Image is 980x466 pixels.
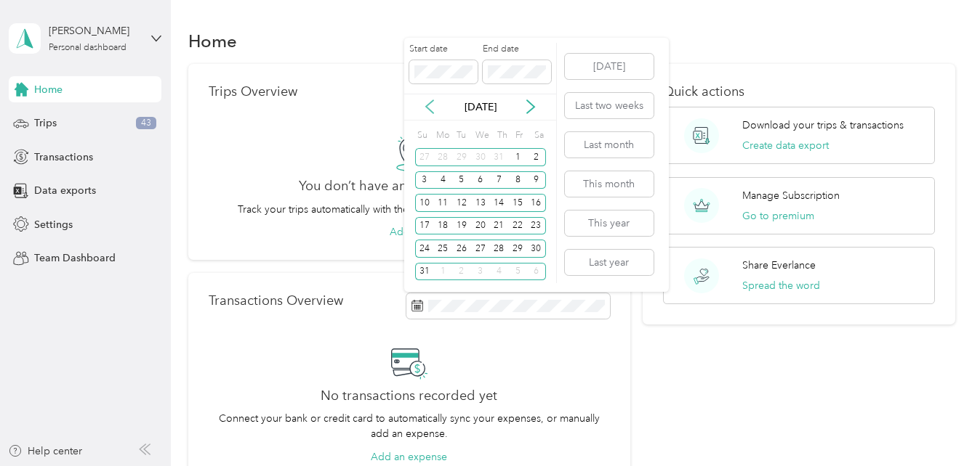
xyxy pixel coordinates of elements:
div: We [473,126,490,146]
div: 15 [508,194,527,212]
p: Share Everlance [742,258,816,273]
div: 19 [452,217,471,235]
p: Transactions Overview [209,293,343,308]
h1: Home [188,33,237,49]
div: Su [415,126,429,146]
p: Trips Overview [209,84,297,99]
div: Th [494,126,508,146]
div: 3 [471,263,490,281]
div: Personal dashboard [49,44,126,52]
div: 22 [508,217,527,235]
div: 14 [489,194,508,212]
div: 16 [527,194,546,212]
div: 21 [489,217,508,235]
div: 9 [527,171,546,189]
span: Transactions [34,150,93,165]
span: 43 [136,117,156,130]
div: 25 [433,240,452,258]
span: Settings [34,217,73,232]
p: Manage Subscription [742,188,840,203]
h2: No transactions recorded yet [321,388,497,404]
div: 30 [471,148,490,166]
div: 1 [508,148,527,166]
div: 5 [508,263,527,281]
div: 24 [415,240,434,258]
div: Fr [513,126,527,146]
div: 3 [415,171,434,189]
div: Tu [454,126,468,146]
div: 31 [415,263,434,281]
span: Data exports [34,183,96,198]
div: 1 [433,263,452,281]
div: 27 [471,240,490,258]
button: Add an expense [371,449,447,465]
button: This month [565,171,654,197]
div: [PERSON_NAME] [49,23,140,38]
span: Trips [34,115,57,131]
div: 28 [433,148,452,166]
button: Help center [8,443,82,459]
div: 23 [527,217,546,235]
p: Track your trips automatically with the Everlance app or manually add a trip [238,202,580,217]
div: 13 [471,194,490,212]
div: 5 [452,171,471,189]
div: 7 [489,171,508,189]
div: 6 [471,171,490,189]
label: Start date [409,43,478,56]
div: 27 [415,148,434,166]
div: 29 [508,240,527,258]
button: Last month [565,132,654,158]
div: 10 [415,194,434,212]
button: Go to premium [742,208,814,224]
label: End date [483,43,551,56]
div: 30 [527,240,546,258]
button: Spread the word [742,278,820,293]
div: 29 [452,148,471,166]
div: 18 [433,217,452,235]
p: Quick actions [663,84,934,99]
div: 8 [508,171,527,189]
p: Connect your bank or credit card to automatically sync your expenses, or manually add an expense. [209,411,610,441]
span: Home [34,82,63,97]
div: 31 [489,148,508,166]
div: 26 [452,240,471,258]
div: 2 [452,263,471,281]
button: Last two weeks [565,93,654,118]
h2: You don’t have any past trips to view [299,179,519,194]
div: 2 [527,148,546,166]
div: 12 [452,194,471,212]
div: Sa [532,126,546,146]
button: This year [565,210,654,236]
div: 4 [433,171,452,189]
div: 28 [489,240,508,258]
div: 6 [527,263,546,281]
div: 11 [433,194,452,212]
p: [DATE] [450,99,511,115]
span: Team Dashboard [34,250,116,266]
p: Download your trips & transactions [742,118,904,133]
button: [DATE] [565,54,654,79]
button: Add trip [390,224,429,240]
iframe: Everlance-gr Chat Button Frame [899,385,980,466]
button: Last year [565,250,654,275]
div: Mo [433,126,449,146]
div: 20 [471,217,490,235]
button: Create data export [742,138,829,153]
div: 4 [489,263,508,281]
div: 17 [415,217,434,235]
